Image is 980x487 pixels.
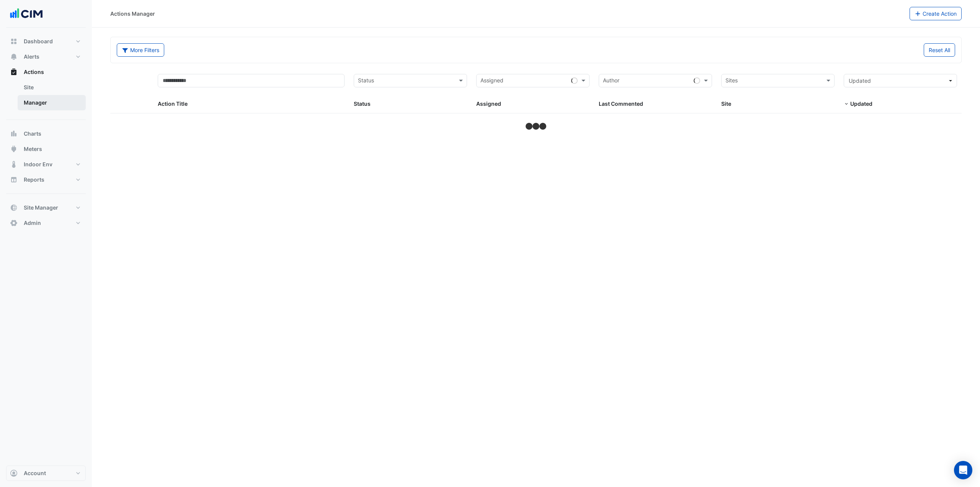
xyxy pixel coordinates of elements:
button: Create Action [910,7,962,20]
a: Manager [18,95,86,110]
span: Account [24,469,46,477]
a: Site [18,80,86,95]
button: Dashboard [6,34,86,49]
span: Actions [24,68,44,76]
span: Assigned [476,100,501,107]
span: Dashboard [24,38,53,45]
button: Reports [6,172,86,187]
span: Last Commented [599,100,643,107]
app-icon: Charts [10,130,18,138]
span: Site [721,100,731,107]
app-icon: Admin [10,219,18,227]
span: Meters [24,145,42,153]
span: Status [354,100,371,107]
div: Actions [6,80,86,113]
span: Alerts [24,53,39,61]
span: Reports [24,176,44,184]
button: Alerts [6,49,86,64]
div: Open Intercom Messenger [954,461,972,479]
button: Site Manager [6,200,86,215]
app-icon: Site Manager [10,204,18,212]
img: Company Logo [9,6,44,21]
button: Updated [844,74,957,87]
app-icon: Actions [10,68,18,76]
span: Site Manager [24,204,58,212]
span: Indoor Env [24,161,52,168]
div: Actions Manager [110,10,155,18]
span: Updated [850,100,872,107]
span: Action Title [158,100,188,107]
app-icon: Dashboard [10,38,18,45]
span: Charts [24,130,41,138]
button: Actions [6,64,86,80]
button: Charts [6,126,86,141]
app-icon: Reports [10,176,18,184]
app-icon: Indoor Env [10,161,18,168]
button: Reset All [924,43,955,57]
button: More Filters [117,43,164,57]
button: Admin [6,215,86,231]
button: Indoor Env [6,157,86,172]
app-icon: Meters [10,145,18,153]
app-icon: Alerts [10,53,18,61]
span: Updated [849,77,871,84]
button: Account [6,466,86,481]
button: Meters [6,141,86,157]
span: Admin [24,219,41,227]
